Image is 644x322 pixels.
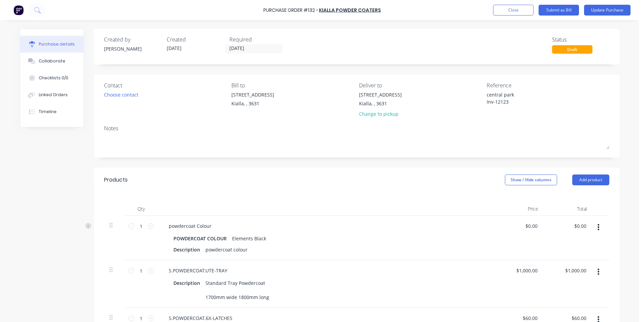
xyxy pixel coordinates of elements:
[203,278,272,302] div: Standard Tray Powdercoat 1700mm wide 1800mm long
[20,103,84,120] button: Timeline
[359,81,482,89] div: Deliver to
[171,278,203,288] div: Description
[487,81,609,89] div: Reference
[13,5,24,15] img: Factory
[20,70,84,86] button: Checklists 0/0
[163,221,217,231] div: powdercoat Colour
[203,245,250,254] div: powdercoat colour
[231,91,274,98] div: [STREET_ADDRESS]
[39,75,68,81] div: Checklists 0/0
[232,234,266,243] div: Elements Black
[493,5,534,16] button: Close
[104,81,227,89] div: Contact
[20,36,84,53] button: Purchase details
[39,109,57,115] div: Timeline
[319,7,381,14] a: Kialla Powder Coaters
[20,53,84,70] button: Collaborate
[231,100,274,107] div: Kialla, , 3631
[621,299,637,315] iframe: Intercom live chat
[171,245,203,254] div: Description
[104,35,161,44] div: Created by
[359,91,402,98] div: [STREET_ADDRESS]
[39,58,65,64] div: Collaborate
[104,176,128,184] div: Products
[104,124,609,132] div: Notes
[231,81,354,89] div: Bill to
[229,35,287,44] div: Required
[505,175,557,185] button: Show / Hide columns
[584,5,631,16] button: Update Purchase
[359,100,402,107] div: Kialla, , 3631
[39,92,68,98] div: Linked Orders
[487,91,571,106] textarea: central park Inv-12123
[572,175,609,185] button: Add product
[173,234,229,243] div: POWDERCOAT COLOUR
[104,45,161,52] div: [PERSON_NAME]
[124,202,158,216] div: Qty
[167,35,224,44] div: Created
[359,110,402,117] div: Change to pickup
[163,266,233,275] div: S.POWDERCOAT.UTE-TRAY
[39,41,75,47] div: Purchase details
[263,7,318,14] div: Purchase Order #132 -
[104,91,138,98] div: Choose contact
[539,5,579,16] button: Submit as Bill
[544,202,592,216] div: Total
[20,86,84,103] button: Linked Orders
[495,202,544,216] div: Price
[552,35,609,44] div: Status
[552,45,592,54] div: Draft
